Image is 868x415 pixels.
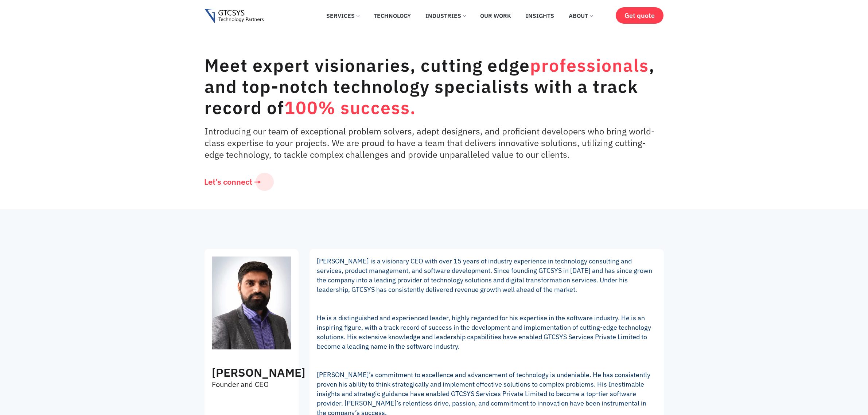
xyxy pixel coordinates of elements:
a: Get quote [616,7,663,24]
a: Insights [520,8,560,24]
h3: [PERSON_NAME] [212,365,291,380]
a: Our Work [475,8,517,24]
div: Meet expert visionaries, cutting edge , and top-notch technology specialists with a track record of [205,55,660,118]
span: Let’s connect [204,178,252,186]
a: Services [321,8,365,24]
span: professionals [530,54,649,77]
p: Introducing our team of exceptional problem solvers, adept designers, and proficient developers w... [205,125,660,160]
img: Gtcsys logo [205,9,264,24]
span: 100% success. [284,96,416,119]
p: Founder and CEO [212,380,272,389]
a: Industries [420,8,471,24]
a: Let’s connect [194,173,274,191]
a: About [563,8,598,24]
span: Get quote [624,12,655,19]
a: Technology [368,8,416,24]
img: Mukesh Lagadhir CEO of GTCSYS Software Development Company [212,257,291,349]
